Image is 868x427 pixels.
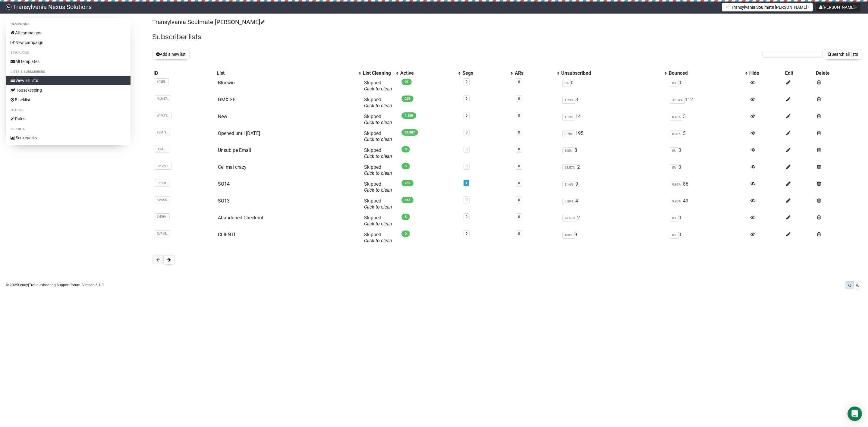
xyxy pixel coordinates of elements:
[560,162,668,179] td: 2
[401,214,410,220] span: 5
[560,77,668,94] td: 0
[6,114,131,124] a: Rules
[668,94,748,111] td: 112
[668,229,748,246] td: 0
[218,114,227,119] a: New
[401,231,410,237] span: 0
[465,181,467,185] a: 1
[364,164,392,176] span: Skipped
[218,147,251,153] a: Unsub pe Email
[560,94,668,111] td: 3
[218,130,260,136] a: Opened until [DATE]
[364,181,392,193] span: Skipped
[562,215,577,222] span: 28.57%
[562,232,574,239] span: 100%
[518,181,520,185] a: 0
[668,162,748,179] td: 0
[6,21,131,28] li: Campaigns
[670,130,683,137] span: 0.02%
[6,76,131,85] a: View all lists
[364,80,392,92] span: Skipped
[364,153,392,159] a: Click to clean
[785,70,813,76] div: Edit
[218,97,236,102] a: GMX SB
[364,130,392,142] span: Skipped
[399,69,461,77] th: Active: No sort applied, activate to apply an ascending sort
[560,128,668,145] td: 195
[562,114,575,121] span: 1.19%
[848,407,862,421] div: Open Intercom Messenger
[362,69,399,77] th: List Cleaning: No sort applied, activate to apply an ascending sort
[518,114,520,118] a: 0
[155,95,171,102] span: MUx67..
[670,97,685,104] span: 32.84%
[560,196,668,212] td: 4
[401,146,410,152] span: 0
[152,18,264,26] a: Transylvania Soulmate [PERSON_NAME]
[6,68,131,76] li: Lists & subscribers
[364,232,392,243] span: Skipped
[18,283,28,287] a: Sendy
[155,230,170,237] span: DvRe5..
[29,283,56,287] a: Troubleshooting
[466,80,467,84] a: 0
[364,187,392,193] a: Click to clean
[670,114,683,121] span: 0.43%
[466,164,467,168] a: 0
[152,32,862,42] h2: Subscriber lists
[401,112,416,119] span: 1,158
[364,221,392,227] a: Click to clean
[668,196,748,212] td: 49
[668,128,748,145] td: 5
[466,215,467,219] a: 0
[670,215,678,222] span: 0%
[670,80,678,87] span: 0%
[155,180,170,187] span: LZBQf..
[518,215,520,219] a: 0
[57,283,80,287] a: Support forum
[815,69,862,77] th: Delete: No sort applied, sorting is disabled
[816,70,861,76] div: Delete
[670,232,678,239] span: 0%
[6,85,131,95] a: Housekeeping
[560,212,668,229] td: 2
[155,112,171,119] span: WlMT8..
[725,5,730,9] img: 1.png
[155,213,170,220] span: 7zP89..
[6,57,131,66] a: All templates
[560,179,668,196] td: 9
[401,129,418,136] span: 24,887
[6,49,131,57] li: Templates
[668,212,748,229] td: 0
[518,147,520,151] a: 0
[152,49,190,59] button: Add a new list
[364,238,392,243] a: Click to clean
[364,120,392,125] a: Click to clean
[218,198,230,204] a: SO13
[218,80,235,86] a: Bluewin
[562,80,571,87] span: 0%
[466,130,467,134] a: 0
[155,196,171,203] span: KV4AK..
[562,130,575,137] span: 0.78%
[669,70,742,76] div: Bounced
[748,69,784,77] th: Hide: No sort applied, sorting is disabled
[155,129,170,136] span: 95MfT..
[561,70,662,76] div: Unsubscribed
[401,180,414,186] span: 782
[6,107,131,114] li: Others
[6,282,104,288] p: © 2025 | | | Version 6.1.3
[784,69,815,77] th: Edit: No sort applied, sorting is disabled
[363,70,393,76] div: List Cleaning
[816,3,860,11] button: [PERSON_NAME]
[401,79,412,85] span: 97
[462,70,508,76] div: Segs
[401,163,410,169] span: 5
[218,215,263,221] a: Abandoned Checkout
[218,164,247,170] a: Cei mai crazy
[466,147,467,151] a: 0
[364,97,392,108] span: Skipped
[364,147,392,159] span: Skipped
[153,70,214,76] div: ID
[6,4,11,10] img: 586cc6b7d8bc403f0c61b981d947c989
